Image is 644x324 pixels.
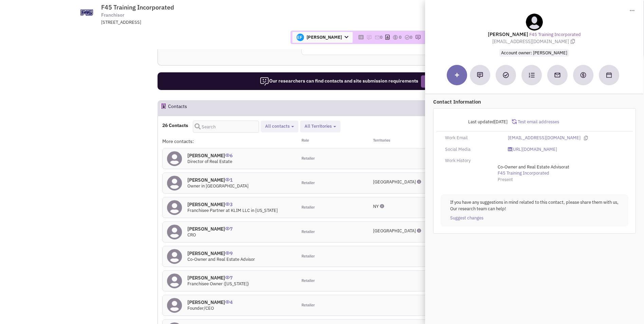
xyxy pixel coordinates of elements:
span: All Territories [305,123,332,129]
span: [GEOGRAPHIC_DATA] [373,228,416,234]
div: Territories [364,138,431,145]
img: icon-note.png [366,35,372,40]
span: Franchisor [101,12,124,19]
p: If you have any suggestions in mind related to this contact, please share them with us, Our resea... [450,199,619,212]
div: Social Media [441,146,503,153]
img: icon-UserInteraction.png [225,300,230,304]
span: Retailer [301,180,315,186]
div: More contacts: [162,138,297,145]
span: 7 [225,270,233,281]
a: Suggest changes [450,215,483,221]
span: NY [373,203,379,209]
button: All contacts [263,123,296,130]
img: icon-researcher-20.png [260,77,269,86]
img: icon-dealamount.png [392,35,398,40]
h4: [PERSON_NAME] [187,250,255,256]
span: CRO [187,232,196,238]
div: [STREET_ADDRESS] [101,19,278,26]
span: 9 [225,245,233,256]
div: Work History [441,158,503,164]
span: 1 [225,172,233,183]
img: research-icon.png [415,35,421,40]
h4: [PERSON_NAME] [187,201,278,208]
a: F45 Training Incorporated [529,32,581,38]
span: at [498,164,569,176]
span: Founder/CEO [187,305,214,311]
img: icon-email-active-16.png [374,35,380,40]
img: icon-UserInteraction.png [225,178,230,181]
img: Subscribe to a cadence [529,72,535,78]
img: m1Y9i4IOLk2XyrbkH2oG_w.png [296,34,304,41]
span: Retailer [301,205,315,210]
span: Co-Owner and Real Estate Advisor [498,164,565,170]
span: Test email addresses [517,119,559,125]
span: 6 [225,147,233,159]
span: Franchisee Owner ([US_STATE]) [187,281,249,287]
img: icon-UserInteraction.png [225,227,230,230]
span: 0 [380,34,383,40]
span: Retailer [301,278,315,284]
div: Work Email [441,135,503,141]
h2: Contacts [168,101,187,115]
p: Contact Information [433,98,636,105]
img: icon-UserInteraction.png [225,202,230,206]
img: TaskCount.png [404,35,410,40]
img: Schedule a Meeting [606,72,612,78]
a: [URL][DOMAIN_NAME] [508,146,557,153]
img: Add a Task [503,72,509,78]
lable: [PERSON_NAME] [488,31,528,37]
img: Add a note [477,72,483,78]
h4: [PERSON_NAME] [187,177,249,183]
div: Role [297,138,364,145]
span: [EMAIL_ADDRESS][DOMAIN_NAME] [492,38,576,44]
span: Retailer [301,156,315,161]
span: [PERSON_NAME] [292,32,352,43]
img: icon-UserInteraction.png [225,154,230,157]
span: 0 [399,34,402,40]
a: F45 Training Incorporated [498,170,549,177]
img: Send an email [554,72,561,78]
h4: [PERSON_NAME] [187,226,233,232]
span: Director of Real Estate [187,159,232,164]
span: 7 [225,221,233,232]
button: All Territories [302,123,338,130]
span: Retailer [301,303,315,308]
span: Present [498,177,513,182]
span: 4 [225,294,233,305]
span: Retailer [301,254,315,259]
span: 3 [225,196,233,208]
img: icon-UserInteraction.png [225,251,230,255]
h4: [PERSON_NAME] [187,152,233,159]
h4: [PERSON_NAME] [187,299,233,305]
span: All contacts [265,123,290,129]
input: Search [193,121,259,133]
img: icon-UserInteraction.png [225,276,230,279]
span: Account owner: [PERSON_NAME] [499,49,569,57]
img: Create a deal [580,72,587,78]
a: [EMAIL_ADDRESS][DOMAIN_NAME] [508,135,580,141]
span: [GEOGRAPHIC_DATA] [373,179,416,185]
h4: [PERSON_NAME] [187,275,249,281]
span: Owner in [GEOGRAPHIC_DATA] [187,183,249,189]
div: Last updated [441,115,512,128]
span: [DATE] [494,119,508,125]
span: Our researchers can find contacts and site submission requirements [260,78,418,84]
h4: 26 Contacts [162,122,188,128]
span: 0 [410,34,412,40]
button: Request Research [421,75,468,88]
span: Retailer [301,229,315,235]
img: teammate.png [526,14,543,31]
span: Franchisee Partner at KLIM LLC in [US_STATE] [187,208,278,213]
span: F45 Training Incorporated [101,3,174,11]
span: Co-Owner and Real Estate Advisor [187,256,255,262]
